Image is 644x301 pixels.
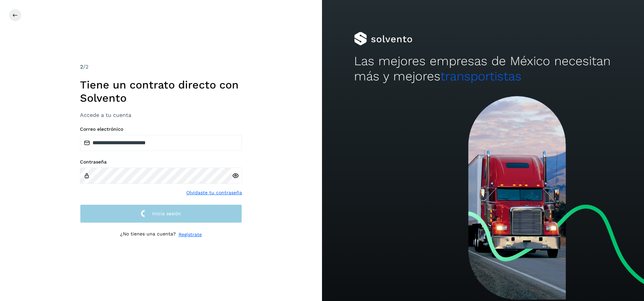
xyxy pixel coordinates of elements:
a: Regístrate [179,231,202,238]
h2: Las mejores empresas de México necesitan más y mejores [354,54,612,84]
span: 2 [80,64,83,70]
div: /2 [80,63,242,71]
a: Olvidaste tu contraseña [186,189,242,196]
span: transportistas [440,69,521,83]
label: Contraseña [80,159,242,165]
h1: Tiene un contrato directo con Solvento [80,78,242,104]
button: Inicia sesión [80,204,242,223]
h3: Accede a tu cuenta [80,112,242,118]
span: Inicia sesión [152,211,181,216]
p: ¿No tienes una cuenta? [120,231,176,238]
label: Correo electrónico [80,126,242,132]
